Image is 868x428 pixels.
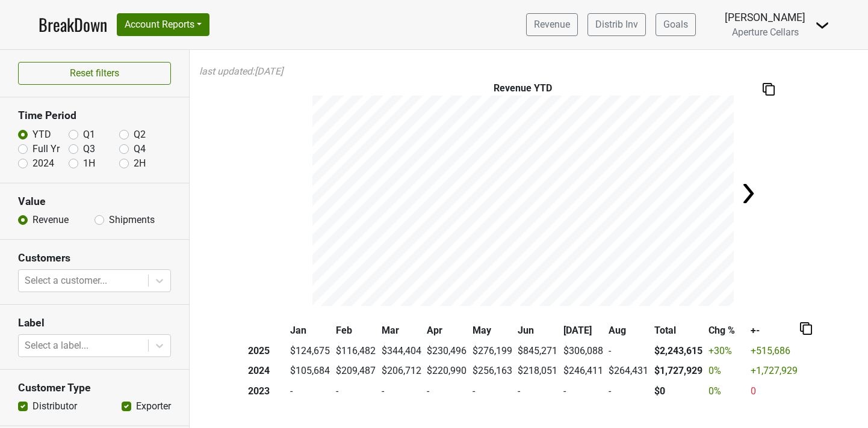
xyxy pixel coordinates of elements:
[134,142,146,156] label: Q4
[515,381,561,402] td: -
[470,381,515,402] td: -
[18,317,171,329] h3: Label
[736,182,760,206] img: Arrow right
[606,320,652,341] th: Aug
[560,320,606,341] th: [DATE]
[560,361,606,382] td: $246,411
[83,127,95,142] label: Q1
[136,399,171,414] label: Exporter
[651,320,705,341] th: Total
[800,322,812,335] img: Copy to clipboard
[33,127,51,142] label: YTD
[651,381,705,402] th: $0
[109,213,155,227] label: Shipments
[606,381,652,402] td: -
[134,156,146,171] label: 2H
[748,320,801,341] th: +-
[312,81,734,96] div: Revenue YTD
[199,66,283,77] em: last updated: [DATE]
[732,26,799,38] span: Aperture Cellars
[288,361,333,382] td: $105,684
[470,361,515,382] td: $256,163
[379,341,424,361] td: $344,404
[815,18,829,32] img: Dropdown Menu
[725,10,805,25] div: [PERSON_NAME]
[651,361,705,382] th: $1,727,929
[33,399,77,414] label: Distributor
[526,13,578,36] a: Revenue
[33,156,54,171] label: 2024
[424,381,470,402] td: -
[560,381,606,402] td: -
[470,341,515,361] td: $276,199
[515,341,561,361] td: $845,271
[333,341,379,361] td: $116,482
[18,109,171,122] h3: Time Period
[656,13,696,36] a: Goals
[705,320,748,341] th: Chg %
[424,341,470,361] td: $230,496
[470,320,515,341] th: May
[33,213,69,227] label: Revenue
[560,341,606,361] td: $306,088
[763,83,775,96] img: Copy to clipboard
[288,381,333,402] td: -
[424,320,470,341] th: Apr
[333,381,379,402] td: -
[18,195,171,208] h3: Value
[39,12,107,37] a: BreakDown
[83,142,95,156] label: Q3
[748,381,801,402] td: 0
[83,156,95,171] label: 1H
[246,381,288,402] th: 2023
[333,320,379,341] th: Feb
[18,62,171,85] button: Reset filters
[705,361,748,382] td: 0 %
[333,361,379,382] td: $209,487
[748,341,801,361] td: +515,686
[134,127,146,142] label: Q2
[705,341,748,361] td: +30 %
[606,361,652,382] td: $264,431
[748,361,801,382] td: +1,727,929
[379,361,424,382] td: $206,712
[515,320,561,341] th: Jun
[246,341,288,361] th: 2025
[515,361,561,382] td: $218,051
[379,381,424,402] td: -
[288,320,333,341] th: Jan
[379,320,424,341] th: Mar
[246,361,288,382] th: 2024
[117,13,209,36] button: Account Reports
[288,341,333,361] td: $124,675
[651,341,705,361] th: $2,243,615
[587,13,646,36] a: Distrib Inv
[18,252,171,264] h3: Customers
[33,142,60,156] label: Full Yr
[705,381,748,402] td: 0 %
[606,341,652,361] td: -
[424,361,470,382] td: $220,990
[18,382,171,394] h3: Customer Type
